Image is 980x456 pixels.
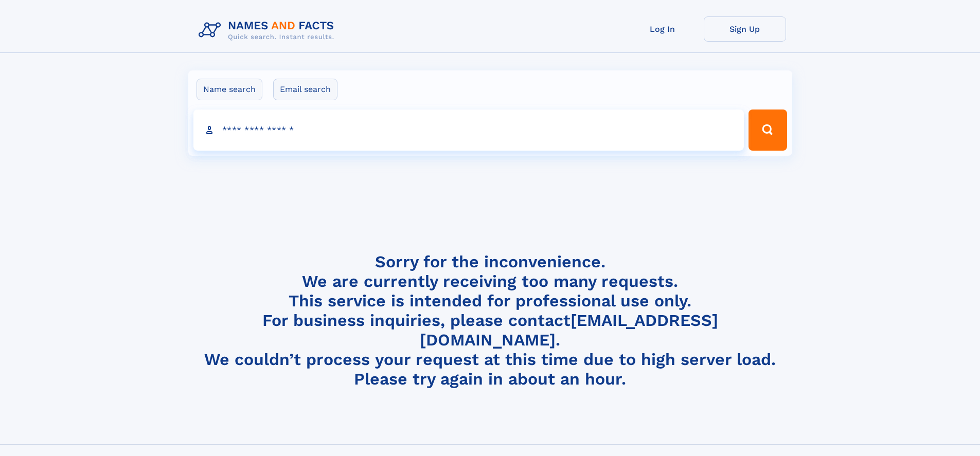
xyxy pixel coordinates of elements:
[704,16,786,42] a: Sign Up
[193,110,744,151] input: search input
[273,79,337,100] label: Email search
[194,16,343,44] img: Logo Names and Facts
[194,252,786,389] h4: Sorry for the inconvenience. We are currently receiving too many requests. This service is intend...
[621,16,704,42] a: Log In
[420,311,718,350] a: [EMAIL_ADDRESS][DOMAIN_NAME]
[749,110,787,151] button: Search Button
[197,79,262,100] label: Name search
